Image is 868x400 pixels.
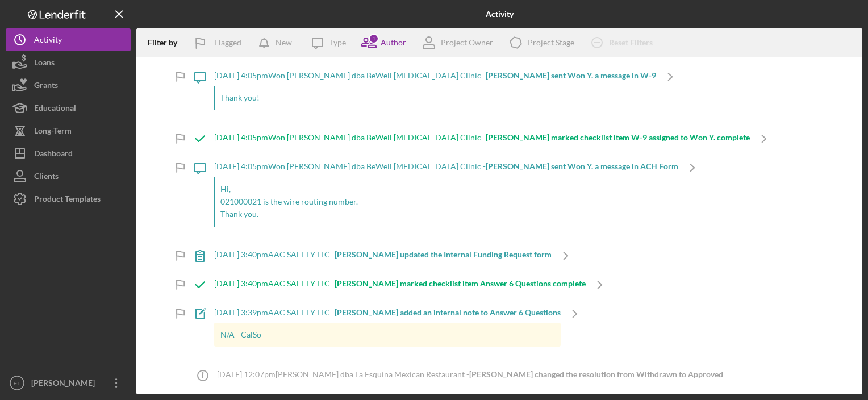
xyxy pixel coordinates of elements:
[34,119,72,145] div: Long-Term
[186,299,589,361] a: [DATE] 3:39pmAAC SAFETY LLC -[PERSON_NAME] added an internal note to Answer 6 QuestionsN/A - CalSo
[186,124,778,153] a: [DATE] 4:05pmWon [PERSON_NAME] dba BeWell [MEDICAL_DATA] Clinic -[PERSON_NAME] marked checklist i...
[381,38,406,47] div: Author
[34,188,101,213] div: Product Templates
[186,153,707,240] a: [DATE] 4:05pmWon [PERSON_NAME] dba BeWell [MEDICAL_DATA] Clinic -[PERSON_NAME] sent Won Y. a mess...
[217,370,723,379] div: [DATE] 12:07pm [PERSON_NAME] dba La Esquina Mexican Restaurant -
[34,74,58,99] div: Grants
[214,279,586,288] div: [DATE] 3:40pm AAC SAFETY LLC -
[214,162,678,171] div: [DATE] 4:05pm Won [PERSON_NAME] dba BeWell [MEDICAL_DATA] Clinic -
[186,31,253,54] button: Flagged
[441,38,493,47] div: Project Owner
[6,28,131,51] button: Activity
[6,119,131,142] button: Long-Term
[186,270,614,299] a: [DATE] 3:40pmAAC SAFETY LLC -[PERSON_NAME] marked checklist item Answer 6 Questions complete
[829,350,857,377] iframe: Intercom live chat
[34,51,55,77] div: Loans
[486,70,656,80] b: [PERSON_NAME] sent Won Y. a message in W-9
[6,51,131,74] button: Loans
[6,188,131,210] button: Product Templates
[486,10,514,19] b: Activity
[6,165,131,188] button: Clients
[6,97,131,119] button: Educational
[528,38,574,47] div: Project Stage
[34,97,76,122] div: Educational
[220,195,673,208] p: 021000021 is the wire routing number.
[486,161,678,171] b: [PERSON_NAME] sent Won Y. a message in ACH Form
[214,133,750,142] div: [DATE] 4:05pm Won [PERSON_NAME] dba BeWell [MEDICAL_DATA] Clinic -
[276,31,292,54] div: New
[14,380,20,386] text: ET
[335,278,586,288] b: [PERSON_NAME] marked checklist item Answer 6 Questions complete
[220,328,555,341] p: N/A - CalSo
[335,307,561,317] b: [PERSON_NAME] added an internal note to Answer 6 Questions
[369,34,379,44] div: 1
[329,38,346,47] div: Type
[609,31,653,54] div: Reset Filters
[220,183,673,195] p: Hi,
[148,38,186,47] div: Filter by
[486,132,750,142] b: [PERSON_NAME] marked checklist item W-9 assigned to Won Y. complete
[220,208,673,220] p: Thank you.
[214,71,656,80] div: [DATE] 4:05pm Won [PERSON_NAME] dba BeWell [MEDICAL_DATA] Clinic -
[214,31,241,54] div: Flagged
[34,28,62,54] div: Activity
[335,249,552,259] b: [PERSON_NAME] updated the Internal Funding Request form
[186,241,580,270] a: [DATE] 3:40pmAAC SAFETY LLC -[PERSON_NAME] updated the Internal Funding Request form
[6,74,131,97] button: Grants
[214,308,561,317] div: [DATE] 3:39pm AAC SAFETY LLC -
[253,31,303,54] button: New
[186,63,685,124] a: [DATE] 4:05pmWon [PERSON_NAME] dba BeWell [MEDICAL_DATA] Clinic -[PERSON_NAME] sent Won Y. a mess...
[34,142,73,168] div: Dashboard
[469,369,723,379] b: [PERSON_NAME] changed the resolution from Withdrawn to Approved
[6,142,131,165] button: Dashboard
[6,372,131,394] button: ET[PERSON_NAME]
[583,31,664,54] button: Reset Filters
[220,91,650,104] p: Thank you!
[28,372,102,397] div: [PERSON_NAME]
[34,165,59,190] div: Clients
[214,250,552,259] div: [DATE] 3:40pm AAC SAFETY LLC -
